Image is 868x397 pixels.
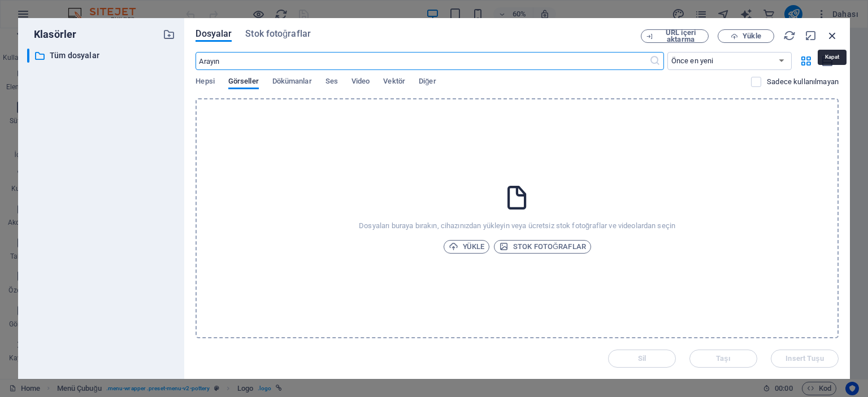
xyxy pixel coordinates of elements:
span: Yükle [449,240,485,254]
span: Yükle [743,33,761,40]
span: URL içeri aktarma [658,29,704,43]
span: Diğer [419,75,436,90]
i: Yeni klasör oluştur [163,28,175,41]
span: Stok fotoğraflar [499,240,586,254]
input: Arayın [196,52,649,70]
p: Sadece web sitesinde kullanılmayan dosyaları görüntüleyin. Bu oturum sırasında eklenen dosyalar h... [767,77,839,87]
span: Video [351,75,370,90]
i: Yeniden Yükle [783,29,796,42]
button: Stok fotoğraflar [494,240,591,254]
p: Dosyaları buraya bırakın, cihazınızdan yükleyin veya ücretsiz stok fotoğraflar ve videolardan seçin [359,221,675,231]
span: Stok fotoğraflar [245,27,311,41]
button: Yükle [718,29,774,43]
i: Küçült [805,29,817,42]
span: Hepsi [196,75,214,90]
span: Vektör [383,75,405,90]
span: Dosyalar [196,27,232,41]
div: ​ [27,49,29,63]
span: Görseller [228,75,259,90]
span: Dökümanlar [272,75,312,90]
p: Klasörler [27,27,76,42]
p: Tüm dosyalar [50,49,155,62]
button: Yükle [444,240,490,254]
span: Ses [325,75,338,90]
button: URL içeri aktarma [641,29,709,43]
